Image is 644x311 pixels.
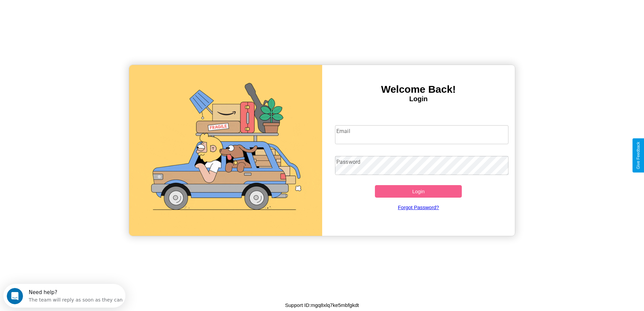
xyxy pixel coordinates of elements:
[25,11,119,18] div: The team will reply as soon as they can
[375,185,462,198] button: Login
[285,301,359,310] p: Support ID: mgq8xlq7ke5mbfgkdt
[636,142,641,169] div: Give Feedback
[322,84,515,95] h3: Welcome Back!
[3,3,126,21] div: Open Intercom Messenger
[332,198,505,217] a: Forgot Password?
[7,288,23,304] iframe: Intercom live chat
[25,6,119,11] div: Need help?
[3,284,125,308] iframe: Intercom live chat discovery launcher
[129,65,322,236] img: gif
[322,95,515,103] h4: Login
